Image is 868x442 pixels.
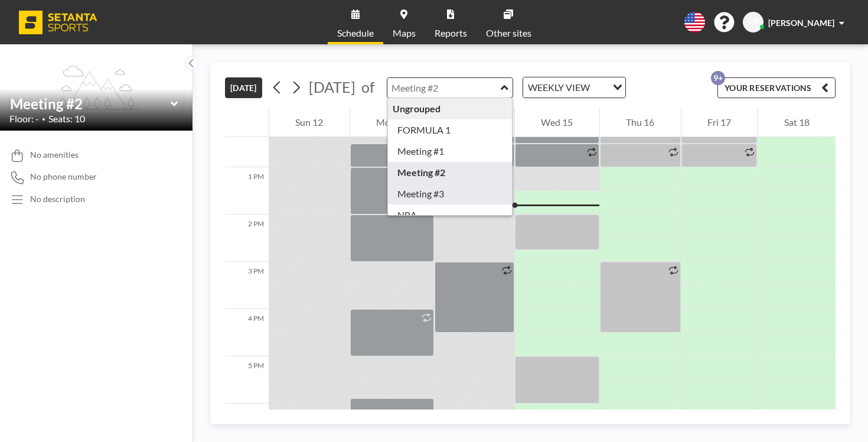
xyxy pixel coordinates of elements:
[225,167,269,214] div: 1 PM
[388,183,513,204] div: Meeting #3
[225,309,269,356] div: 4 PM
[387,78,501,97] input: Meeting #2
[388,204,513,226] div: NBA
[225,214,269,262] div: 2 PM
[225,356,269,404] div: 5 PM
[717,77,836,98] button: YOUR RESERVATIONS9+
[225,120,269,167] div: 12 PM
[350,108,435,137] div: Mon 13
[388,141,513,162] div: Meeting #1
[19,11,97,34] img: organization-logo
[269,108,350,137] div: Sun 12
[42,115,45,123] span: •
[593,80,606,95] input: Search for option
[388,162,513,183] div: Meeting #2
[523,77,625,97] div: Search for option
[337,28,374,38] span: Schedule
[225,262,269,309] div: 3 PM
[388,98,513,119] div: Ungrouped
[30,171,97,182] span: No phone number
[486,28,531,38] span: Other sites
[393,28,416,38] span: Maps
[361,78,374,96] span: of
[48,113,85,125] span: Seats: 10
[30,194,85,204] div: No description
[435,28,467,38] span: Reports
[225,77,262,98] button: [DATE]
[768,18,834,28] span: [PERSON_NAME]
[758,108,836,137] div: Sat 18
[30,149,79,160] span: No amenities
[748,17,759,28] span: KT
[9,113,39,125] span: Floor: -
[388,119,513,141] div: FORMULA 1
[10,95,171,112] input: Meeting #2
[681,108,758,137] div: Fri 17
[600,108,681,137] div: Thu 16
[526,80,592,95] span: WEEKLY VIEW
[515,108,599,137] div: Wed 15
[711,71,725,85] p: 9+
[309,78,355,96] span: [DATE]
